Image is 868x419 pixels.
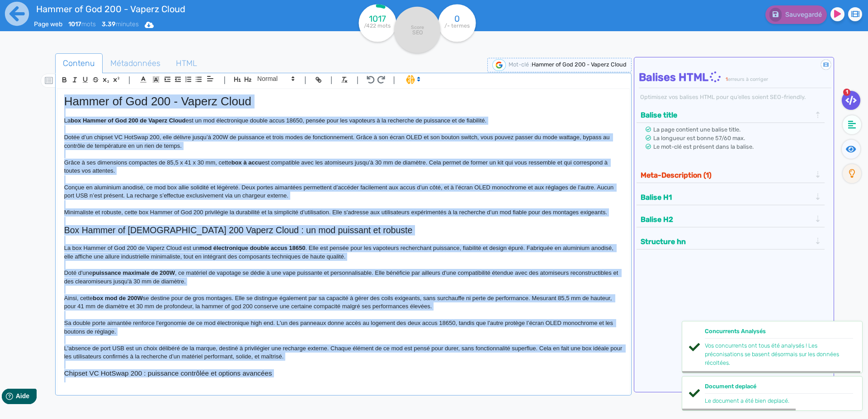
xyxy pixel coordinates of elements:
span: | [304,74,307,86]
p: Grâce à ses dimensions compactes de 85,5 x 41 x 30 mm, cette est compatible avec les atomiseurs j... [64,159,623,175]
span: | [128,74,131,86]
div: Vos concurrents ont tous été analysés ! Les préconisations se basent désormais sur les données ré... [705,341,853,367]
tspan: /422 mots [364,23,391,29]
span: La longueur est bonne 57/60 max. [653,135,745,141]
p: Ainsi, cette se destine pour de gros montages. Elle se distingue également par sa capacité à gére... [64,294,623,311]
button: Balise H1 [638,190,814,205]
p: L'absence de port USB est un choix délibéré de la marque, destiné à privilégier une recharge exte... [64,344,623,361]
img: google-serp-logo.png [492,59,506,71]
div: Optimisez vos balises HTML pour qu’elles soient SEO-friendly. [639,93,832,101]
b: 3.39 [102,20,116,28]
span: Mot-clé : [509,61,532,68]
div: Balise title [638,108,824,122]
h1: Hammer of God 200 - Vaperz Cloud [64,94,623,108]
input: title [34,2,294,16]
span: | [356,74,359,86]
span: 1 [843,89,850,96]
span: | [330,74,333,86]
span: La page contient une balise title. [653,126,741,133]
span: Page web [34,20,62,28]
p: Dotée d’un chipset VC HotSwap 200, elle délivre jusqu’à 200W de puissance et trois modes de fonct... [64,133,623,150]
tspan: SEO [412,29,423,36]
span: Aide [46,7,60,14]
h2: Box Hammer of [DEMOGRAPHIC_DATA] 200 Vaperz Cloud : un mod puissant et robuste [64,225,623,235]
tspan: /- termes [444,23,470,29]
span: Le mot-clé est présent dans la balise. [653,143,754,150]
div: Structure hn [638,234,824,249]
span: erreurs à corriger [728,76,768,82]
a: HTML [168,53,205,74]
span: Sauvegardé [785,11,822,19]
a: Métadonnées [103,53,168,74]
span: 1 [726,76,728,82]
strong: puissance maximale de 200W [92,269,175,276]
button: Balise H2 [638,212,814,227]
tspan: Score [411,24,424,30]
tspan: 1017 [369,14,386,24]
div: Balise H2 [638,212,824,227]
tspan: 0 [454,14,460,24]
span: Métadonnées [103,51,168,75]
span: HTML [169,51,204,75]
button: Sauvegardé [765,5,827,24]
span: Contenu [56,51,102,75]
span: I.Assistant [402,74,423,85]
p: Doté d'une , ce matériel de vapotage se dédie à une vape puissante et personnalisable. Elle bénéf... [64,269,623,286]
p: La est un mod électronique double accus 18650, pensée pour les vapoteurs à la recherche de puissa... [64,117,623,125]
strong: box Hammer of God 200 de Vaperz Cloud [71,117,185,124]
strong: mod électronique double accus 18650 [199,245,306,251]
span: mots [68,20,96,28]
h3: Chipset VC HotSwap 200 : puissance contrôlée et options avancées [64,369,623,377]
p: Sa double porte aimantée renforce l'ergonomie de ce mod électronique high end. L'un des panneaux ... [64,319,623,336]
p: La box Hammer of God 200 de Vaperz Cloud est un . Elle est pensée pour les vapoteurs recherchant ... [64,244,623,261]
div: Document deplacé [705,382,853,394]
strong: box à accu [231,159,262,166]
button: Meta-Description (1) [638,168,814,183]
a: Contenu [55,53,103,74]
p: Minimaliste et robuste, cette box Hammer of God 200 privilégie la durabilité et la simplicité d’u... [64,208,623,217]
div: Meta-Description (1) [638,168,824,183]
span: Hammer of God 200 - Vaperz Cloud [532,61,627,68]
h4: Balises HTML [639,71,832,84]
span: Aligment [204,73,217,84]
div: Le document a été bien deplacé. [705,396,853,405]
div: Concurrents Analysés [705,327,853,339]
p: Conçue en aluminium anodisé, ce mod box allie solidité et légèreté. Deux portes aimantées permett... [64,184,623,200]
span: | [393,74,395,86]
button: Balise title [638,108,814,122]
span: minutes [102,20,139,28]
strong: box mod de 200W [93,295,143,301]
button: Structure hn [638,234,814,249]
div: Balise H1 [638,190,824,205]
b: 1017 [68,20,81,28]
span: | [223,74,226,86]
